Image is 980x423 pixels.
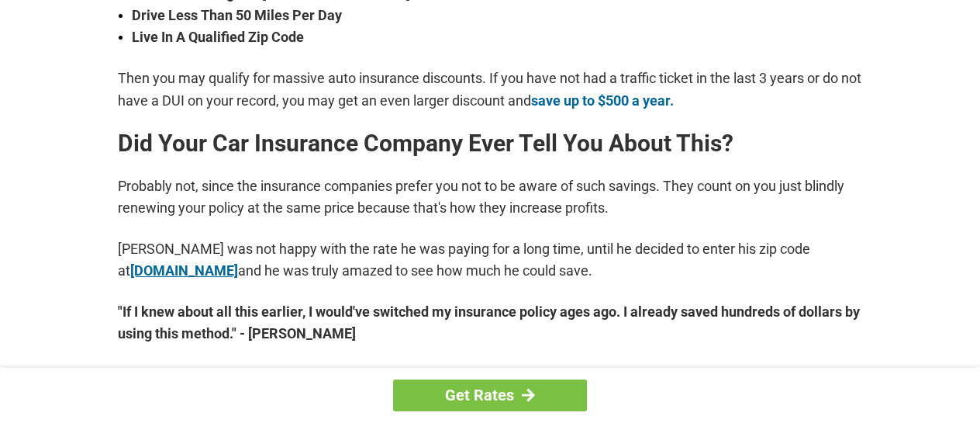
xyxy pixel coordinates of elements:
[118,131,862,156] h2: Did Your Car Insurance Company Ever Tell You About This?
[118,68,862,111] p: Then you may qualify for massive auto insurance discounts. If you have not had a traffic ticket i...
[118,175,862,219] p: Probably not, since the insurance companies prefer you not to be aware of such savings. They coun...
[393,380,587,411] a: Get Rates
[130,262,238,279] a: [DOMAIN_NAME]
[531,92,674,109] a: save up to $500 a year.
[118,301,862,345] strong: "If I knew about all this earlier, I would've switched my insurance policy ages ago. I already sa...
[118,238,862,282] p: [PERSON_NAME] was not happy with the rate he was paying for a long time, until he decided to ente...
[132,26,862,48] strong: Live In A Qualified Zip Code
[132,5,862,26] strong: Drive Less Than 50 Miles Per Day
